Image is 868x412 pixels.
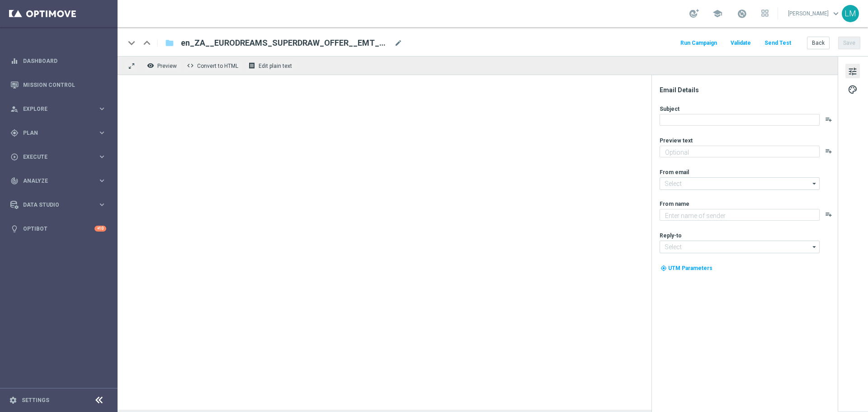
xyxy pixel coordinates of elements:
i: keyboard_arrow_right [98,152,106,161]
i: person_search [10,105,19,113]
i: play_circle_outline [10,153,19,161]
i: equalizer [10,57,19,65]
button: playlist_add [825,116,832,123]
i: folder [165,38,174,48]
button: lightbulb Optibot +10 [10,225,107,232]
button: Data Studio keyboard_arrow_right [10,201,107,208]
button: folder [164,36,175,50]
a: [PERSON_NAME]keyboard_arrow_down [787,7,842,20]
i: receipt [248,62,255,69]
button: equalizer Dashboard [10,57,107,65]
button: gps_fixed Plan keyboard_arrow_right [10,129,107,137]
i: keyboard_arrow_right [98,200,106,209]
button: Validate [729,37,752,49]
button: person_search Explore keyboard_arrow_right [10,105,107,113]
a: Dashboard [23,49,106,73]
a: Mission Control [23,73,106,97]
span: Plan [23,130,98,136]
div: Execute [10,153,98,161]
input: Select [660,241,820,253]
button: code Convert to HTML [184,60,242,71]
button: Send Test [763,37,793,49]
button: playlist_add [825,147,832,155]
i: arrow_drop_down [810,241,819,253]
a: Settings [22,398,49,403]
label: Reply-to [660,232,682,239]
span: Preview [157,63,177,69]
button: Run Campaign [679,37,718,49]
i: arrow_drop_down [810,178,819,189]
span: school [712,9,722,19]
button: my_location UTM Parameters [660,263,713,273]
span: en_ZA__EURODREAMS_SUPERDRAW_OFFER__EMT_ALL_EM_TAC_LT [181,38,391,48]
span: Convert to HTML [197,63,238,69]
div: Optibot [10,217,106,241]
i: remove_red_eye [147,62,154,69]
span: Validate [731,40,751,46]
i: keyboard_arrow_right [98,128,106,137]
span: Explore [23,106,98,112]
div: Data Studio [10,201,98,209]
i: keyboard_arrow_right [98,104,106,113]
label: Preview text [660,137,693,144]
span: palette [848,84,858,95]
span: mode_edit [394,39,402,47]
button: Mission Control [10,81,107,89]
span: Edit plain text [259,63,292,69]
button: palette [845,82,860,96]
i: settings [9,396,17,404]
span: tune [848,66,858,77]
span: UTM Parameters [668,265,712,271]
i: lightbulb [10,225,19,233]
span: Execute [23,154,98,160]
button: Back [807,37,830,49]
i: gps_fixed [10,129,19,137]
i: keyboard_arrow_right [98,176,106,185]
div: Dashboard [10,49,106,73]
button: tune [845,64,860,78]
a: Optibot [23,217,94,241]
button: Save [838,37,860,49]
span: code [187,62,194,69]
label: From name [660,200,689,208]
button: remove_red_eye Preview [145,60,181,71]
div: Plan [10,129,98,137]
div: Mission Control [10,73,106,97]
div: LM [842,5,859,22]
div: Explore [10,105,98,113]
i: my_location [660,265,667,271]
button: playlist_add [825,211,832,218]
div: Analyze [10,177,98,185]
div: Email Details [660,86,837,94]
i: track_changes [10,177,19,185]
span: Data Studio [23,202,98,208]
div: +10 [94,226,106,232]
button: play_circle_outline Execute keyboard_arrow_right [10,153,107,161]
span: Analyze [23,178,98,184]
input: Select [660,177,820,190]
label: From email [660,169,689,176]
label: Subject [660,105,679,113]
button: track_changes Analyze keyboard_arrow_right [10,177,107,185]
button: receipt Edit plain text [246,60,296,71]
span: keyboard_arrow_down [831,9,841,19]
